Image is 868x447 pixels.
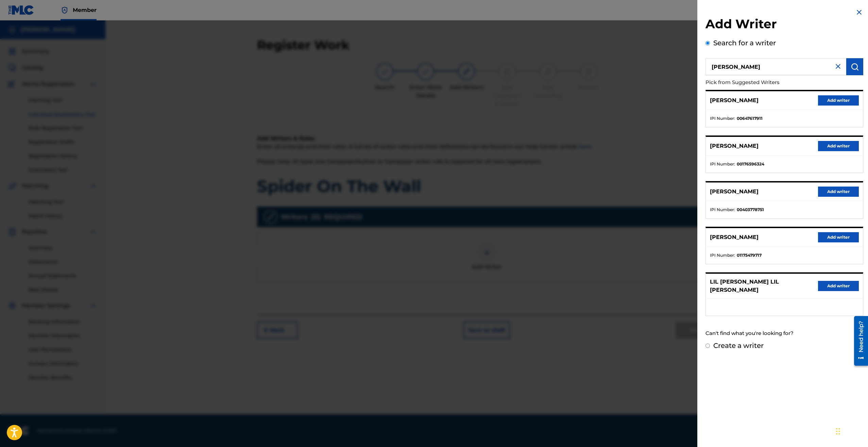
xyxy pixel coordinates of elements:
[818,141,859,151] button: Add writer
[710,233,759,241] p: [PERSON_NAME]
[737,207,764,213] strong: 00403778751
[818,232,859,242] button: Add writer
[710,252,735,258] span: IPI Number :
[836,421,840,442] div: Drag
[710,142,759,150] p: [PERSON_NAME]
[8,5,34,15] img: MLC Logo
[705,326,863,341] div: Can't find what you're looking for?
[818,187,859,197] button: Add writer
[705,58,846,75] input: Search writer's name or IPI Number
[710,96,759,105] p: [PERSON_NAME]
[710,207,735,213] span: IPI Number :
[737,252,762,258] strong: 01175479717
[851,63,859,71] img: Search Works
[849,314,868,368] iframe: Resource Center
[705,16,863,34] h2: Add Writer
[705,75,824,90] p: Pick from Suggested Writers
[73,6,97,14] span: Member
[710,188,759,196] p: [PERSON_NAME]
[737,115,763,122] strong: 00647617911
[710,115,735,122] span: IPI Number :
[61,6,69,14] img: Top Rightsholder
[818,95,859,106] button: Add writer
[710,161,735,167] span: IPI Number :
[737,161,764,167] strong: 00176596324
[834,62,842,70] img: close
[710,278,818,294] p: LIL [PERSON_NAME] LIL [PERSON_NAME]
[818,281,859,291] button: Add writer
[713,39,776,47] label: Search for a writer
[834,414,868,447] iframe: Chat Widget
[713,341,764,350] label: Create a writer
